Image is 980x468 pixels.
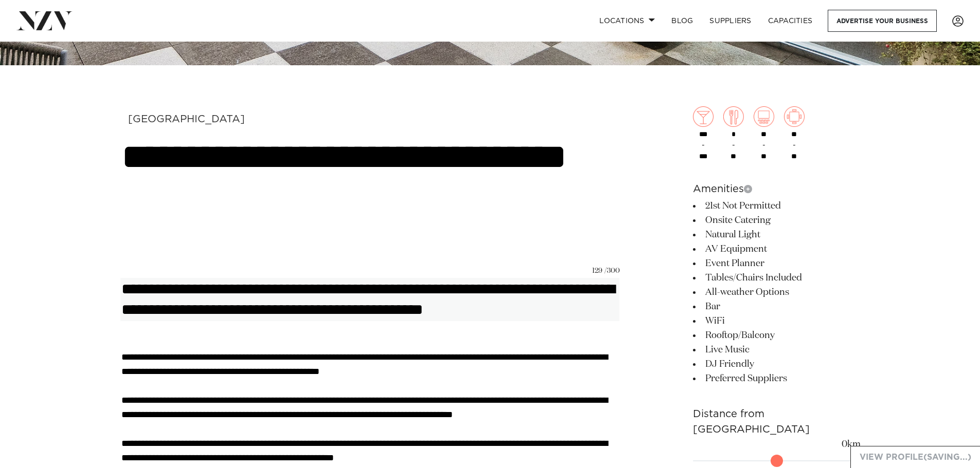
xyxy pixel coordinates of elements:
[693,299,861,314] li: Bar
[693,285,861,299] li: All-weather Options
[693,181,861,197] h6: Amenities
[693,357,861,371] li: DJ Friendly
[693,271,861,285] li: Tables/Chairs Included
[663,10,701,32] a: BLOG
[591,10,663,32] a: Locations
[693,314,861,328] li: WiFi
[693,213,861,228] li: Onsite Catering
[842,437,861,452] output: 0km
[693,106,714,127] img: cocktail.png
[701,10,759,32] a: SUPPLIERS
[592,267,602,274] small: 129
[693,242,861,256] li: AV Equipment
[693,228,861,242] li: Natural Light
[784,106,805,161] div: -
[693,256,861,271] li: Event Planner
[693,106,714,161] div: -
[693,406,861,437] h6: Distance from [GEOGRAPHIC_DATA]
[693,343,861,357] li: Live Music
[723,106,744,161] div: -
[723,106,744,127] img: dining.png
[828,10,937,32] a: Advertise your business
[754,106,774,161] div: -
[760,10,821,32] a: Capacities
[754,106,774,127] img: theatre.png
[128,115,362,124] div: [GEOGRAPHIC_DATA]
[784,106,805,127] img: meeting.png
[604,267,620,274] small: /300
[693,328,861,343] li: Rooftop/Balcony
[693,199,861,213] li: 21st Not Permitted
[693,371,861,386] li: Preferred Suppliers
[16,11,73,30] img: nzv-logo.png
